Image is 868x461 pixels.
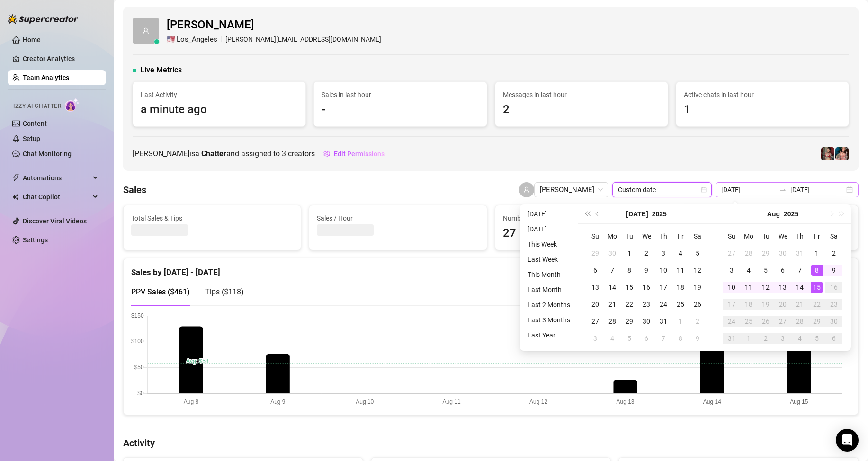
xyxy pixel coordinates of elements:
[587,279,604,296] td: 2025-07-13
[757,228,774,245] th: Tu
[808,296,825,313] td: 2025-08-22
[141,89,298,100] span: Last Activity
[123,183,146,196] h4: Sales
[779,186,787,194] span: swap-right
[811,333,823,344] div: 5
[503,89,660,100] span: Messages in last hour
[760,248,771,259] div: 29
[828,299,840,310] div: 23
[658,333,669,344] div: 7
[638,330,655,347] td: 2025-08-06
[808,262,825,279] td: 2025-08-08
[131,213,293,223] span: Total Sales & Tips
[808,279,825,296] td: 2025-08-15
[791,245,808,262] td: 2025-07-31
[672,313,689,330] td: 2025-08-01
[672,330,689,347] td: 2025-08-08
[672,228,689,245] th: Fr
[825,313,842,330] td: 2025-08-30
[641,248,652,259] div: 2
[740,296,757,313] td: 2025-08-18
[590,248,601,259] div: 29
[689,313,706,330] td: 2025-08-02
[825,262,842,279] td: 2025-08-09
[774,279,791,296] td: 2025-08-13
[791,262,808,279] td: 2025-08-07
[726,299,737,310] div: 17
[592,204,603,223] button: Previous month (PageUp)
[590,316,601,327] div: 27
[723,296,740,313] td: 2025-08-17
[790,185,844,195] input: End date
[743,282,754,293] div: 11
[791,313,808,330] td: 2025-08-28
[784,204,798,223] button: Choose a year
[794,248,805,259] div: 31
[524,254,574,265] li: Last Week
[760,333,771,344] div: 2
[587,313,604,330] td: 2025-07-27
[825,279,842,296] td: 2025-08-16
[828,316,840,327] div: 30
[590,282,601,293] div: 13
[777,299,788,310] div: 20
[641,316,652,327] div: 30
[757,245,774,262] td: 2025-07-29
[692,282,703,293] div: 19
[23,36,41,44] a: Home
[131,287,190,296] span: PPV Sales ( $461 )
[743,248,754,259] div: 28
[726,316,737,327] div: 24
[689,228,706,245] th: Sa
[777,333,788,344] div: 3
[760,299,771,310] div: 19
[23,150,72,158] a: Chat Monitoring
[774,313,791,330] td: 2025-08-27
[322,101,479,119] span: -
[723,262,740,279] td: 2025-08-03
[836,429,859,452] div: Open Intercom Messenger
[774,228,791,245] th: We
[828,265,840,276] div: 9
[143,27,149,34] span: user
[658,248,669,259] div: 3
[794,265,805,276] div: 7
[607,248,618,259] div: 30
[524,239,574,250] li: This Week
[23,135,40,142] a: Setup
[757,313,774,330] td: 2025-08-26
[658,282,669,293] div: 17
[23,217,87,225] a: Discover Viral Videos
[689,330,706,347] td: 2025-08-09
[641,265,652,276] div: 9
[638,296,655,313] td: 2025-07-23
[740,262,757,279] td: 2025-08-04
[689,296,706,313] td: 2025-07-26
[23,189,90,204] span: Chat Copilot
[791,330,808,347] td: 2025-09-04
[692,265,703,276] div: 12
[757,262,774,279] td: 2025-08-05
[721,185,775,195] input: Start date
[684,101,841,119] span: 1
[618,183,706,197] span: Custom date
[828,282,840,293] div: 16
[794,299,805,310] div: 21
[655,330,672,347] td: 2025-08-07
[808,330,825,347] td: 2025-09-05
[675,248,686,259] div: 4
[524,208,574,220] li: [DATE]
[604,330,621,347] td: 2025-08-04
[767,204,780,223] button: Choose a month
[791,279,808,296] td: 2025-08-14
[131,258,850,279] div: Sales by [DATE] - [DATE]
[524,299,574,310] li: Last 2 Months
[141,101,298,119] span: a minute ago
[641,282,652,293] div: 16
[607,265,618,276] div: 7
[621,313,638,330] td: 2025-07-29
[740,245,757,262] td: 2025-07-28
[743,333,754,344] div: 1
[167,16,381,34] span: [PERSON_NAME]
[587,296,604,313] td: 2025-07-20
